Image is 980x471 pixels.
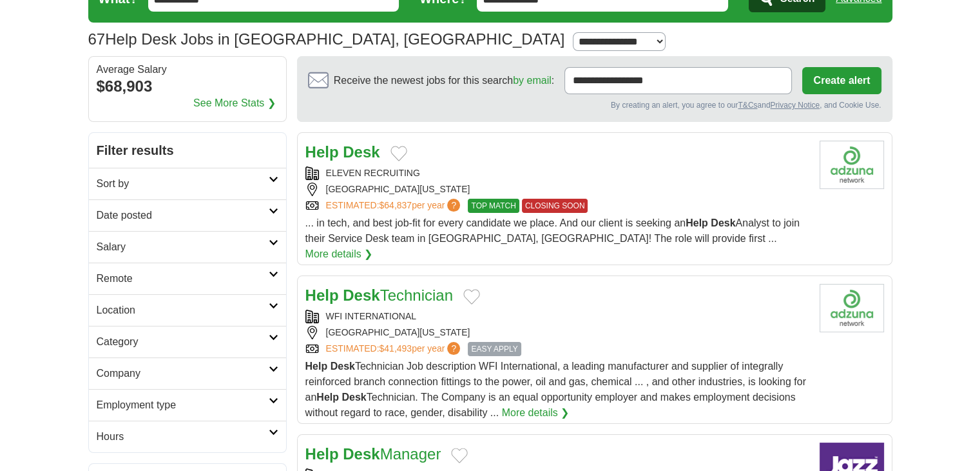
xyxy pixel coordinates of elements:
a: Salary [89,231,286,263]
a: Employment type [89,389,286,421]
a: Remote [89,263,286,294]
button: Add to favorite jobs [451,448,468,463]
a: See More Stats ❯ [193,95,276,111]
span: $41,493 [379,343,412,354]
strong: Help [305,143,339,161]
img: Company logo [820,284,884,332]
div: [GEOGRAPHIC_DATA][US_STATE] [305,326,809,339]
div: By creating an alert, you agree to our and , and Cookie Use. [308,99,881,111]
strong: Help [686,217,708,228]
img: Company logo [820,141,884,189]
div: WFI INTERNATIONAL [305,310,809,323]
a: Category [89,326,286,357]
strong: Desk [341,392,366,403]
button: Add to favorite jobs [463,289,480,305]
strong: Desk [331,361,355,372]
h2: Location [97,303,269,318]
span: ? [447,199,460,212]
div: ELEVEN RECRUITING [305,166,809,180]
strong: Help [305,361,328,372]
button: Add to favorite jobs [390,146,407,161]
span: ... in tech, and best job-fit for every candidate we place. And our client is seeking an Analyst ... [305,217,800,244]
span: Technician Job description WFI International, a leading manufacturer and supplier of integrally r... [305,361,806,418]
h2: Employment type [97,397,269,413]
a: Privacy Notice [770,101,820,110]
a: Help DeskManager [305,445,441,463]
button: Create alert [802,67,881,94]
span: EASY APPLY [468,342,521,356]
strong: Desk [343,286,380,304]
strong: Help [305,286,339,304]
a: More details ❯ [305,246,373,262]
div: Average Salary [97,65,278,75]
span: Receive the newest jobs for this search : [334,73,554,88]
strong: Desk [343,445,380,463]
a: ESTIMATED:$41,493per year? [326,342,463,356]
h2: Date posted [97,208,269,223]
h2: Salary [97,239,269,255]
a: ESTIMATED:$64,837per year? [326,199,463,213]
a: Company [89,357,286,389]
a: More details ❯ [502,405,570,421]
a: Date posted [89,199,286,231]
strong: Desk [711,217,735,228]
span: 67 [88,28,106,51]
div: $68,903 [97,75,278,98]
strong: Desk [343,143,380,161]
span: ? [447,342,460,355]
span: TOP MATCH [468,199,519,213]
a: Help DeskTechnician [305,286,453,304]
a: Location [89,294,286,326]
a: by email [513,75,552,86]
h2: Remote [97,271,269,286]
div: [GEOGRAPHIC_DATA][US_STATE] [305,183,809,196]
a: Hours [89,421,286,452]
h2: Category [97,334,269,350]
h2: Company [97,366,269,381]
strong: Help [305,445,339,463]
a: Help Desk [305,143,380,161]
h2: Filter results [89,133,286,168]
h2: Hours [97,429,269,445]
h1: Help Desk Jobs in [GEOGRAPHIC_DATA], [GEOGRAPHIC_DATA] [88,30,565,48]
a: Sort by [89,168,286,199]
strong: Help [316,392,339,403]
span: CLOSING SOON [522,199,588,213]
span: $64,837 [379,200,412,210]
h2: Sort by [97,176,269,192]
a: T&Cs [738,101,757,110]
